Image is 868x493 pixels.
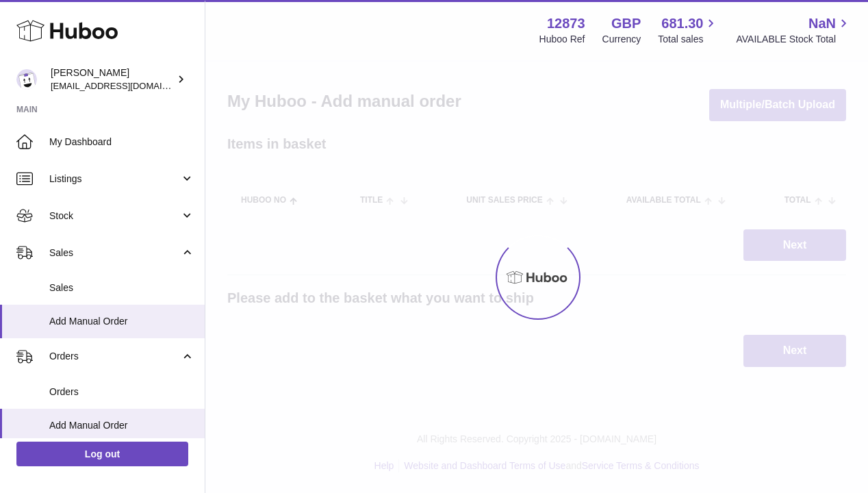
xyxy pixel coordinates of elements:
[49,281,194,294] span: Sales
[661,14,703,33] span: 681.30
[547,14,585,33] strong: 12873
[736,33,852,46] span: AVAILABLE Stock Total
[611,14,641,33] strong: GBP
[49,385,194,399] span: Orders
[49,350,180,363] span: Orders
[16,442,188,466] a: Log out
[49,246,180,260] span: Sales
[51,66,174,92] div: [PERSON_NAME]
[49,136,194,149] span: My Dashboard
[658,33,719,46] span: Total sales
[16,69,37,90] img: tikhon.oleinikov@sleepandglow.com
[658,14,719,46] a: 681.30 Total sales
[539,33,585,46] div: Huboo Ref
[49,173,180,186] span: Listings
[808,14,836,33] span: NaN
[736,14,852,46] a: NaN AVAILABLE Stock Total
[49,210,180,223] span: Stock
[51,80,201,91] span: [EMAIL_ADDRESS][DOMAIN_NAME]
[49,315,194,328] span: Add Manual Order
[602,33,641,46] div: Currency
[49,419,194,432] span: Add Manual Order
